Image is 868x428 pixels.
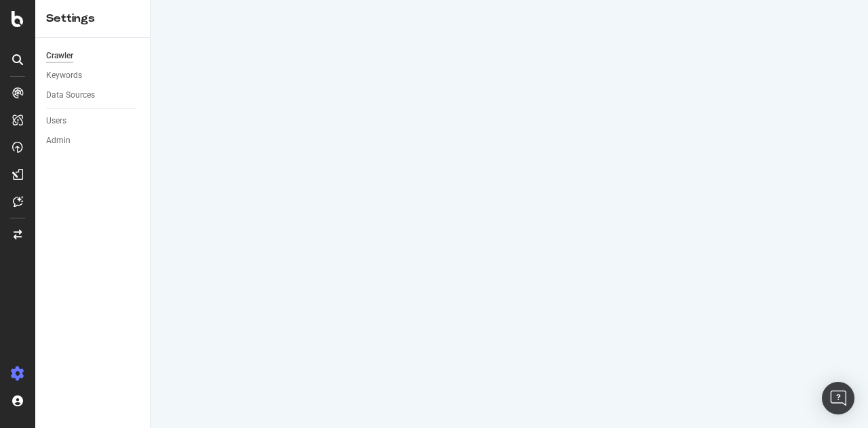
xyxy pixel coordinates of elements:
[46,114,140,128] a: Users
[46,69,82,83] div: Keywords
[46,69,140,83] a: Keywords
[46,49,140,63] a: Crawler
[822,382,854,414] div: Open Intercom Messenger
[46,88,140,102] a: Data Sources
[46,49,73,63] div: Crawler
[46,134,71,148] div: Admin
[46,11,139,26] div: Settings
[46,88,95,102] div: Data Sources
[46,134,140,148] a: Admin
[46,114,66,128] div: Users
